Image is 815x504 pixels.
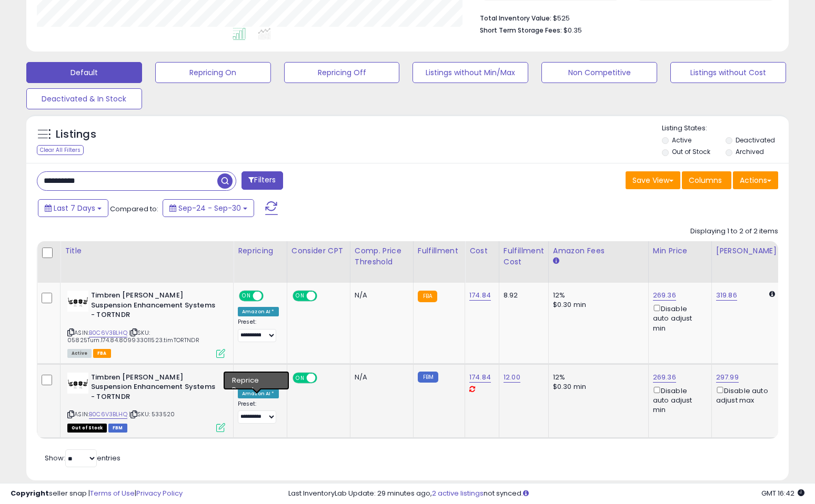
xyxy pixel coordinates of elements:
[178,203,241,213] span: Sep-24 - Sep-30
[432,488,484,498] a: 2 active listings
[67,424,107,433] span: All listings that are currently out of stock and unavailable for purchase on Amazon
[26,62,142,83] button: Default
[716,385,775,405] div: Disable auto adjust max
[670,62,786,83] button: Listings without Cost
[37,145,84,155] div: Clear All Filters
[662,124,789,133] p: Listing States:
[716,245,779,256] div: [PERSON_NAME]
[262,292,279,301] span: OFF
[315,292,332,301] span: OFF
[291,245,346,256] div: Consider CPT
[672,136,691,145] label: Active
[155,62,271,83] button: Repricing On
[136,488,183,498] a: Privacy Policy
[45,453,120,463] span: Show: entries
[315,373,332,382] span: OFF
[242,171,283,190] button: Filters
[355,245,409,268] div: Comp. Price Threshold
[682,171,731,189] button: Columns
[89,410,127,419] a: B0C6V3BLHQ
[288,489,804,499] div: Last InventoryLab Update: 29 minutes ago, not synced.
[553,291,640,300] div: 12%
[653,385,703,415] div: Disable auto adjust min
[67,373,88,394] img: 319JfBzkaWL._SL40_.jpg
[110,204,158,214] span: Compared to:
[653,372,676,383] a: 269.36
[240,292,253,301] span: ON
[689,175,722,186] span: Columns
[553,245,644,256] div: Amazon Fees
[418,372,438,383] small: FBM
[355,291,405,300] div: N/A
[553,300,640,310] div: $0.30 min
[653,290,676,301] a: 269.36
[238,318,279,342] div: Preset:
[238,307,279,316] div: Amazon AI *
[418,245,460,256] div: Fulfillment
[38,199,108,217] button: Last 7 Days
[418,291,437,302] small: FBA
[736,136,775,145] label: Deactivated
[469,372,491,383] a: 174.84
[672,147,710,156] label: Out of Stock
[480,14,551,23] b: Total Inventory Value:
[504,372,520,383] a: 12.00
[262,373,279,382] span: OFF
[11,489,183,499] div: seller snap | |
[736,147,764,156] label: Archived
[504,245,544,268] div: Fulfillment Cost
[541,62,657,83] button: Non Competitive
[26,88,142,109] button: Deactivated & In Stock
[294,373,307,382] span: ON
[469,290,491,301] a: 174.84
[238,245,283,256] div: Repricing
[67,291,88,312] img: 319JfBzkaWL._SL40_.jpg
[716,290,737,301] a: 319.86
[129,410,175,418] span: | SKU: 533520
[355,373,405,382] div: N/A
[67,349,92,358] span: All listings currently available for purchase on Amazon
[284,62,400,83] button: Repricing Off
[716,372,739,383] a: 297.99
[504,291,540,300] div: 8.92
[91,291,219,323] b: Timbren [PERSON_NAME] Suspension Enhancement Systems - TORTNDR
[626,171,680,189] button: Save View
[294,292,307,301] span: ON
[67,291,225,357] div: ASIN:
[163,199,254,217] button: Sep-24 - Sep-30
[65,245,229,256] div: Title
[91,373,219,405] b: Timbren [PERSON_NAME] Suspension Enhancement Systems - TORTNDR
[240,373,253,382] span: ON
[480,26,562,35] b: Short Term Storage Fees:
[67,328,199,344] span: | SKU: 05825Turn.174.84.809933011523.timTORTNDR
[412,62,528,83] button: Listings without Min/Max
[761,488,804,498] span: 2025-10-8 16:42 GMT
[653,303,703,333] div: Disable auto adjust min
[89,328,127,337] a: B0C6V3BLHQ
[238,389,279,398] div: Amazon AI *
[690,227,778,236] div: Displaying 1 to 2 of 2 items
[553,256,559,266] small: Amazon Fees.
[108,424,127,433] span: FBM
[54,203,95,213] span: Last 7 Days
[90,488,135,498] a: Terms of Use
[553,373,640,382] div: 12%
[553,382,640,392] div: $0.30 min
[469,245,495,256] div: Cost
[480,11,770,24] li: $525
[11,488,49,498] strong: Copyright
[56,127,96,142] h5: Listings
[653,245,707,256] div: Min Price
[238,400,279,424] div: Preset:
[93,349,111,358] span: FBA
[67,373,225,431] div: ASIN:
[733,171,778,189] button: Actions
[564,25,582,35] span: $0.35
